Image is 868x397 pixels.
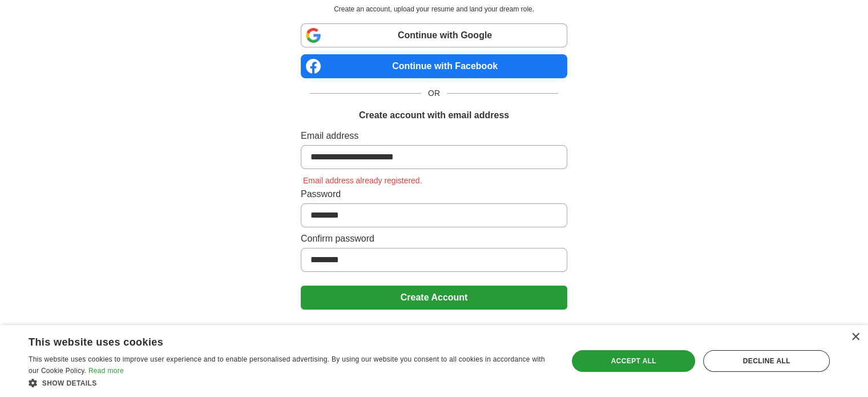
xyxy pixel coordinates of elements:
[303,4,565,14] p: Create an account, upload your resume and land your dream role.
[29,332,523,349] div: This website uses cookies
[703,350,830,372] div: Decline all
[42,379,97,387] span: Show details
[851,333,859,342] div: Close
[301,286,567,310] button: Create Account
[29,355,545,375] span: This website uses cookies to improve user experience and to enable personalised advertising. By u...
[29,377,552,388] div: Show details
[572,350,695,372] div: Accept all
[88,367,124,375] a: Read more, opens a new window
[301,232,567,246] label: Confirm password
[421,87,447,99] span: OR
[301,23,567,47] a: Continue with Google
[301,187,567,201] label: Password
[301,129,567,143] label: Email address
[301,54,567,78] a: Continue with Facebook
[301,176,425,185] span: Email address already registered.
[359,109,509,122] h1: Create account with email address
